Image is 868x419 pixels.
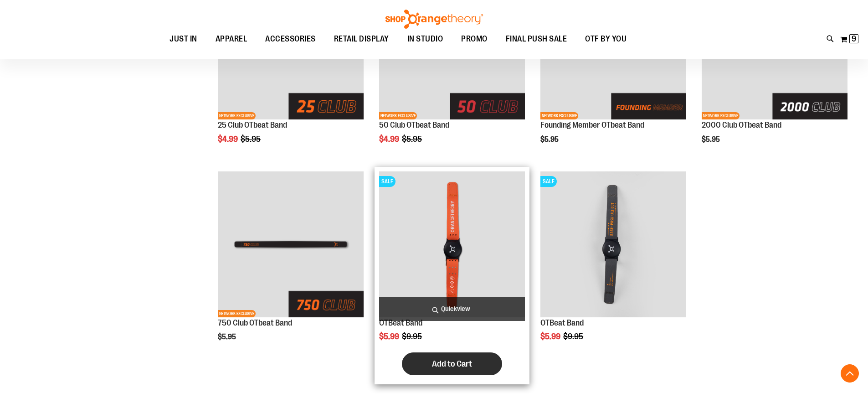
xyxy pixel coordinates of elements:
[540,171,686,319] a: OTBeat BandSALE
[563,332,585,341] span: $9.95
[379,176,395,187] span: SALE
[379,134,401,144] span: $4.99
[540,171,686,317] img: OTBeat Band
[402,134,423,144] span: $5.95
[461,29,488,49] span: PROMO
[540,112,578,119] span: NETWORK EXCLUSIVE
[841,364,859,383] button: Back To Top
[540,120,644,129] a: Founding Member OTbeat Band
[213,167,368,365] div: product
[265,29,316,49] span: ACCESSORIES
[432,359,472,369] span: Add to Cart
[160,29,206,50] a: JUST IN
[540,135,560,144] span: $5.95
[379,332,401,341] span: $5.99
[241,134,262,144] span: $5.95
[256,29,325,49] a: ACCESSORIES
[398,29,452,50] a: IN STUDIO
[452,29,497,50] a: PROMO
[218,310,256,317] span: NETWORK EXCLUSIVE
[325,29,398,50] a: RETAIL DISPLAY
[402,332,423,341] span: $9.95
[218,171,364,317] img: Main of 750 Club OTBeat Band
[540,318,584,327] a: OTBeat Band
[702,120,781,129] a: 2000 Club OTbeat Band
[540,176,557,187] span: SALE
[218,134,239,144] span: $4.99
[506,29,567,49] span: FINAL PUSH SALE
[218,120,287,129] a: 25 Club OTbeat Band
[375,167,529,385] div: product
[218,318,292,327] a: 750 Club OTbeat Band
[536,167,691,365] div: product
[585,29,627,49] span: OTF BY YOU
[218,171,364,319] a: Main of 750 Club OTBeat BandNETWORK EXCLUSIVE
[218,333,237,341] span: $5.95
[702,135,721,144] span: $5.95
[407,29,443,49] span: IN STUDIO
[379,171,525,319] a: OTBeat BandSALE
[216,29,247,49] span: APPAREL
[497,29,576,50] a: FINAL PUSH SALE
[402,352,502,375] button: Add to Cart
[540,332,562,341] span: $5.99
[379,120,449,129] a: 50 Club OTbeat Band
[384,10,484,29] img: Shop Orangetheory
[852,34,856,43] span: 9
[379,171,525,317] img: OTBeat Band
[379,318,422,327] a: OTBeat Band
[169,29,197,49] span: JUST IN
[379,297,525,321] a: Quickview
[702,112,740,119] span: NETWORK EXCLUSIVE
[576,29,636,50] a: OTF BY YOU
[379,112,417,119] span: NETWORK EXCLUSIVE
[334,29,389,49] span: RETAIL DISPLAY
[218,112,256,119] span: NETWORK EXCLUSIVE
[206,29,257,50] a: APPAREL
